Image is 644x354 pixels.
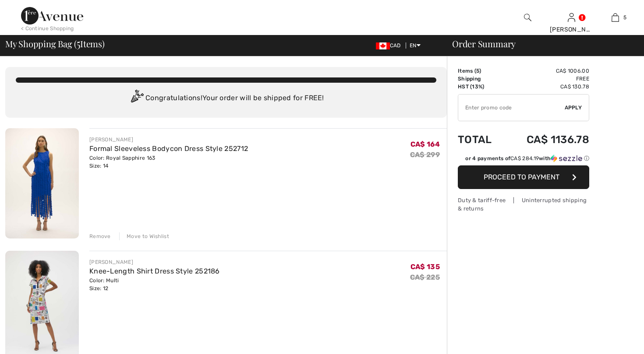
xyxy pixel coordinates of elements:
img: Congratulation2.svg [128,90,145,107]
div: or 4 payments ofCA$ 284.19withSezzle Click to learn more about Sezzle [458,154,589,165]
div: [PERSON_NAME] [89,136,248,144]
div: Order Summary [442,39,639,48]
img: My Bag [612,12,619,23]
span: Proceed to Payment [484,173,559,181]
span: CA$ 135 [410,263,440,271]
td: CA$ 1006.00 [504,67,589,75]
img: Sezzle [551,154,582,162]
a: Knee-Length Shirt Dress Style 252186 [89,267,220,275]
div: Move to Wishlist [119,232,169,240]
span: Apply [565,104,582,112]
a: Formal Sleeveless Bodycon Dress Style 252712 [89,144,248,153]
span: 5 [77,37,80,49]
span: CA$ 164 [410,140,440,148]
span: EN [410,42,421,49]
span: 5 [623,14,626,21]
img: My Info [568,12,575,23]
td: Items ( ) [458,67,504,75]
img: Formal Sleeveless Bodycon Dress Style 252712 [5,128,79,238]
a: 5 [594,12,637,23]
img: Canadian Dollar [376,42,390,49]
span: CAD [376,42,404,49]
div: Congratulations! Your order will be shipped for FREE! [16,90,436,107]
img: search the website [524,12,531,23]
a: Sign In [568,13,575,21]
td: CA$ 1136.78 [504,125,589,154]
span: CA$ 284.19 [510,155,539,161]
img: 1ère Avenue [21,7,83,25]
td: CA$ 130.78 [504,83,589,91]
div: < Continue Shopping [21,25,74,32]
div: or 4 payments of with [465,154,589,162]
div: [PERSON_NAME] [89,258,220,266]
div: Duty & tariff-free | Uninterrupted shipping & returns [458,196,589,213]
button: Proceed to Payment [458,165,589,189]
td: Shipping [458,75,504,83]
s: CA$ 299 [410,151,440,159]
div: [PERSON_NAME] [550,25,593,34]
span: 5 [476,68,479,74]
td: Free [504,75,589,83]
div: Color: Royal Sapphire 163 Size: 14 [89,154,248,170]
input: Promo code [458,95,565,121]
div: Color: Multi Size: 12 [89,277,220,292]
s: CA$ 225 [410,273,440,281]
td: Total [458,125,504,154]
div: Remove [89,232,111,240]
span: My Shopping Bag ( Items) [5,39,105,48]
td: HST (13%) [458,83,504,91]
